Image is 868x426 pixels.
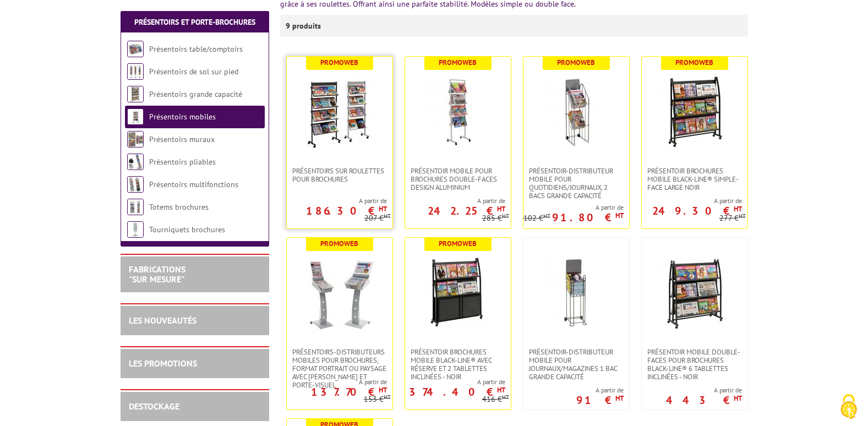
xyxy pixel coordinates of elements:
[129,264,185,285] a: FABRICATIONS"Sur Mesure"
[666,397,742,403] p: 443 €
[411,167,505,192] span: Présentoir mobile pour brochures double-faces Design aluminium
[311,389,387,395] p: 137.70 €
[286,15,327,37] p: 9 produits
[642,167,747,192] a: Présentoir Brochures mobile Black-Line® simple-face large noir
[301,73,378,150] img: Présentoirs sur roulettes pour brochures
[384,393,391,401] sup: HT
[129,315,196,326] a: LES NOUVEAUTÉS
[405,167,511,192] a: Présentoir mobile pour brochures double-faces Design aluminium
[642,348,747,381] a: Présentoir mobile double-faces pour brochures Black-Line® 6 tablettes inclinées - NOIR
[409,389,505,395] p: 374.40 €
[129,358,197,369] a: LES PROMOTIONS
[835,393,862,420] img: Cookies (fenêtre modale)
[384,212,391,220] sup: HT
[482,214,509,222] p: 285 €
[538,73,615,150] img: Présentoir-distributeur mobile pour quotidiens/journaux, 2 bacs grande capacité
[287,196,387,205] span: A partir de
[127,86,144,102] img: Présentoirs grande capacité
[127,199,144,215] img: Totems brochures
[739,212,746,220] sup: HT
[127,41,144,57] img: Présentoirs table/comptoirs
[502,212,509,220] sup: HT
[287,348,392,389] a: Présentoirs-distributeurs mobiles pour brochures, format portrait ou paysage avec [PERSON_NAME] e...
[502,393,509,401] sup: HT
[287,167,392,183] a: Présentoirs sur roulettes pour brochures
[127,154,144,170] img: Présentoirs pliables
[149,202,209,212] a: Totems brochures
[523,203,624,212] span: A partir de
[149,67,238,77] a: Présentoirs de sol sur pied
[656,254,733,331] img: Présentoir mobile double-faces pour brochures Black-Line® 6 tablettes inclinées - NOIR
[287,378,387,386] span: A partir de
[405,348,511,381] a: Présentoir brochures mobile Black-Line® avec réserve et 2 tablettes inclinées - NOIR
[425,254,491,331] img: Présentoir brochures mobile Black-Line® avec réserve et 2 tablettes inclinées - NOIR
[497,204,505,214] sup: HT
[543,212,550,220] sup: HT
[127,63,144,80] img: Présentoirs de sol sur pied
[615,394,624,403] sup: HT
[666,386,742,395] span: A partir de
[320,239,358,248] b: Promoweb
[538,254,615,331] img: Présentoir-Distributeur mobile pour journaux/magazines 1 bac grande capacité
[523,214,550,222] p: 102 €
[149,134,215,144] a: Présentoirs muraux
[557,58,595,67] b: Promoweb
[149,44,243,54] a: Présentoirs table/comptoirs
[439,239,477,248] b: Promoweb
[529,348,624,381] span: Présentoir-Distributeur mobile pour journaux/magazines 1 bac grande capacité
[292,167,387,183] span: Présentoirs sur roulettes pour brochures
[127,176,144,193] img: Présentoirs multifonctions
[405,378,505,386] span: A partir de
[127,221,144,238] img: Tourniquets brochures
[647,167,742,192] span: Présentoir Brochures mobile Black-Line® simple-face large noir
[379,204,387,214] sup: HT
[364,395,391,403] p: 153 €
[364,214,391,222] p: 207 €
[411,348,505,381] span: Présentoir brochures mobile Black-Line® avec réserve et 2 tablettes inclinées - NOIR
[301,254,378,331] img: Présentoirs-distributeurs mobiles pour brochures, format portrait ou paysage avec capot et porte-...
[497,385,505,395] sup: HT
[292,348,387,389] span: Présentoirs-distributeurs mobiles pour brochures, format portrait ou paysage avec [PERSON_NAME] e...
[405,196,505,205] span: A partir de
[379,385,387,395] sup: HT
[523,348,629,381] a: Présentoir-Distributeur mobile pour journaux/magazines 1 bac grande capacité
[576,397,624,403] p: 91 €
[656,73,733,150] img: Présentoir Brochures mobile Black-Line® simple-face large noir
[439,58,477,67] b: Promoweb
[428,207,505,214] p: 242.25 €
[647,348,742,381] span: Présentoir mobile double-faces pour brochures Black-Line® 6 tablettes inclinées - NOIR
[615,211,624,220] sup: HT
[642,196,742,205] span: A partir de
[552,214,624,221] p: 91.80 €
[734,204,742,214] sup: HT
[419,73,496,150] img: Présentoir mobile pour brochures double-faces Design aluminium
[829,389,868,426] button: Cookies (fenêtre modale)
[149,157,216,167] a: Présentoirs pliables
[652,207,742,214] p: 249.30 €
[734,394,742,403] sup: HT
[149,89,242,99] a: Présentoirs grande capacité
[149,225,225,234] a: Tourniquets brochures
[576,386,624,395] span: A partir de
[523,167,629,200] a: Présentoir-distributeur mobile pour quotidiens/journaux, 2 bacs grande capacité
[675,58,713,67] b: Promoweb
[129,401,179,412] a: DESTOCKAGE
[306,207,387,214] p: 186.30 €
[149,112,216,122] a: Présentoirs mobiles
[127,108,144,125] img: Présentoirs mobiles
[320,58,358,67] b: Promoweb
[719,214,746,222] p: 277 €
[149,179,238,189] a: Présentoirs multifonctions
[529,167,624,200] span: Présentoir-distributeur mobile pour quotidiens/journaux, 2 bacs grande capacité
[134,17,255,27] a: Présentoirs et Porte-brochures
[482,395,509,403] p: 416 €
[127,131,144,148] img: Présentoirs muraux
